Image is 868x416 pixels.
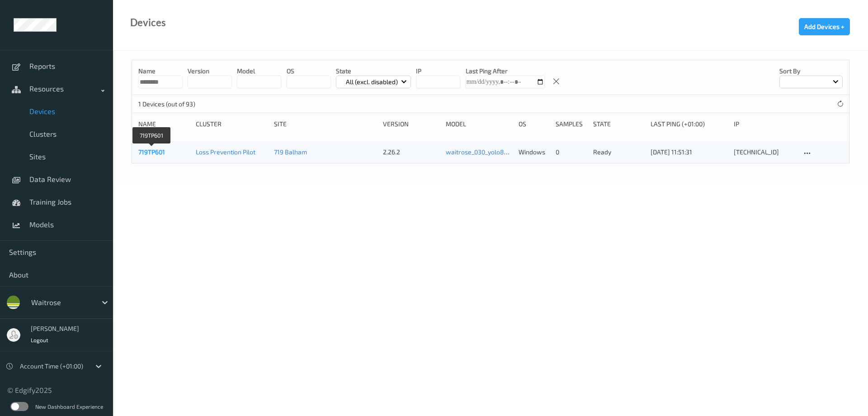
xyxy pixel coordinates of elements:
[416,67,460,76] p: IP
[138,120,189,129] div: Name
[196,120,268,129] div: Cluster
[799,18,850,35] button: Add Devices +
[734,148,795,157] div: [TECHNICAL_ID]
[446,120,512,129] div: Model
[519,148,549,157] p: windows
[556,120,586,129] div: Samples
[593,148,644,157] p: ready
[519,120,549,129] div: OS
[734,120,795,129] div: ip
[779,67,843,76] p: Sort by
[651,120,727,129] div: Last Ping (+01:00)
[274,148,307,156] a: 719 Balham
[383,120,439,129] div: version
[196,148,255,156] a: Loss Prevention Pilot
[466,67,545,76] p: Last Ping After
[138,100,206,109] p: 1 Devices (out of 93)
[593,120,644,129] div: State
[651,148,727,157] div: [DATE] 11:51:31
[237,67,281,76] p: model
[274,120,377,129] div: Site
[130,18,166,27] div: Devices
[556,148,586,157] div: 0
[188,67,232,76] p: version
[343,77,401,86] p: All (excl. disabled)
[287,67,331,76] p: OS
[138,67,183,76] p: Name
[138,148,165,156] a: 719TP601
[383,148,439,157] div: 2.26.2
[336,67,411,76] p: State
[446,148,548,156] a: waitrose_030_yolo8n_384_9_07_25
